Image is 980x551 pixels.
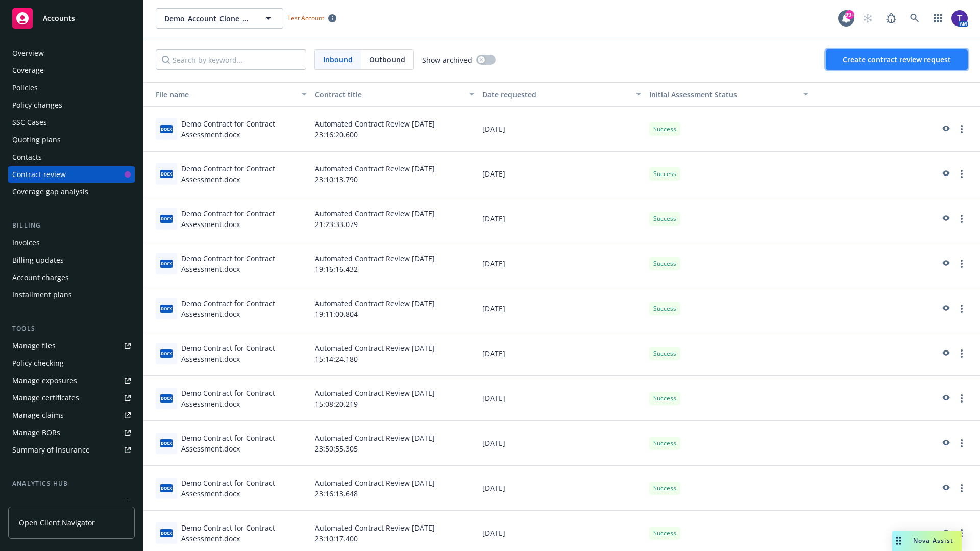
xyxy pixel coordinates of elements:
div: Manage BORs [12,424,60,441]
span: Success [653,394,676,403]
a: more [955,303,968,315]
div: Summary of insurance [12,442,90,458]
a: more [955,482,968,494]
a: preview [939,168,951,180]
span: Success [653,484,676,493]
div: Toggle SortBy [649,89,797,100]
a: more [955,392,968,405]
div: Demo Contract for Contract Assessment.docx [181,388,307,409]
div: File name [148,89,296,100]
div: [DATE] [478,241,646,286]
button: Demo_Account_Clone_QA_CR_Tests_Demo [156,8,283,29]
a: more [955,168,968,180]
a: more [955,527,968,539]
span: Test Account [287,14,324,22]
div: Demo Contract for Contract Assessment.docx [181,433,307,454]
div: Overview [12,45,44,61]
div: Account charges [12,269,69,286]
span: Success [653,124,676,134]
span: docx [160,215,173,222]
a: preview [939,213,951,225]
div: Contacts [12,149,42,165]
a: Overview [8,45,135,61]
a: preview [939,258,951,270]
a: Billing updates [8,252,135,268]
span: Success [653,304,676,313]
a: Loss summary generator [8,493,135,509]
a: Manage files [8,338,135,354]
div: Date requested [482,89,630,100]
span: Outbound [361,50,413,69]
button: Nova Assist [892,531,962,551]
a: SSC Cases [8,114,135,131]
div: Tools [8,323,135,334]
span: docx [160,484,173,492]
a: Invoices [8,235,135,251]
a: Installment plans [8,287,135,303]
span: Accounts [43,14,75,22]
span: Open Client Navigator [19,517,95,528]
div: Demo Contract for Contract Assessment.docx [181,298,307,319]
div: Billing updates [12,252,64,268]
span: Manage exposures [8,372,135,389]
a: Manage claims [8,407,135,423]
div: Demo Contract for Contract Assessment.docx [181,478,307,499]
a: more [955,347,968,360]
span: docx [160,394,173,402]
span: Success [653,259,676,268]
div: Automated Contract Review [DATE] 23:50:55.305 [311,421,478,466]
a: Policy changes [8,97,135,113]
div: Manage exposures [12,372,77,389]
img: photo [951,10,968,27]
a: Policies [8,80,135,96]
div: Demo Contract for Contract Assessment.docx [181,163,307,185]
a: Summary of insurance [8,442,135,458]
span: Success [653,529,676,538]
a: more [955,437,968,449]
span: docx [160,305,173,312]
a: more [955,258,968,270]
a: preview [939,482,951,494]
span: Outbound [369,54,405,65]
button: Create contract review request [826,49,968,70]
a: Accounts [8,4,135,33]
div: Invoices [12,235,40,251]
div: Installment plans [12,287,72,303]
a: Search [904,8,925,29]
div: [DATE] [478,107,646,152]
span: Success [653,214,676,223]
div: Policy checking [12,355,64,371]
a: more [955,123,968,135]
a: Coverage [8,62,135,79]
div: Automated Contract Review [DATE] 21:23:33.079 [311,196,478,241]
a: Manage BORs [8,424,135,441]
span: Nova Assist [913,536,953,545]
a: Account charges [8,269,135,286]
div: Billing [8,220,135,231]
div: Automated Contract Review [DATE] 15:14:24.180 [311,331,478,376]
span: Inbound [323,54,353,65]
div: [DATE] [478,376,646,421]
a: Coverage gap analysis [8,184,135,200]
div: [DATE] [478,152,646,196]
span: Demo_Account_Clone_QA_CR_Tests_Demo [164,13,253,24]
div: Policy changes [12,97,62,113]
div: SSC Cases [12,114,47,131]
a: Contract review [8,166,135,183]
a: preview [939,347,951,360]
div: Analytics hub [8,479,135,489]
a: Switch app [928,8,948,29]
a: preview [939,527,951,539]
a: Start snowing [857,8,878,29]
div: [DATE] [478,421,646,466]
a: Contacts [8,149,135,165]
div: Loss summary generator [12,493,97,509]
div: Drag to move [892,531,905,551]
div: Contract title [315,89,463,100]
button: Date requested [478,82,646,107]
span: docx [160,125,173,133]
a: more [955,213,968,225]
span: docx [160,439,173,447]
div: Contract review [12,166,66,183]
div: Demo Contract for Contract Assessment.docx [181,118,307,140]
